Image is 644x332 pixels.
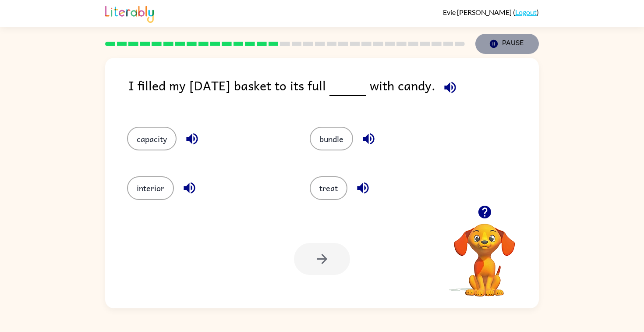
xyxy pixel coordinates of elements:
[128,75,539,109] div: I filled my [DATE] basket to its full with candy.
[515,8,537,16] a: Logout
[443,8,539,16] div: ( )
[310,127,353,150] button: bundle
[127,176,174,200] button: interior
[105,4,154,23] img: Literably
[310,176,347,200] button: treat
[127,127,177,150] button: capacity
[475,34,539,54] button: Pause
[441,210,528,298] video: Your browser must support playing .mp4 files to use Literably. Please try using another browser.
[443,8,513,16] span: Evie [PERSON_NAME]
